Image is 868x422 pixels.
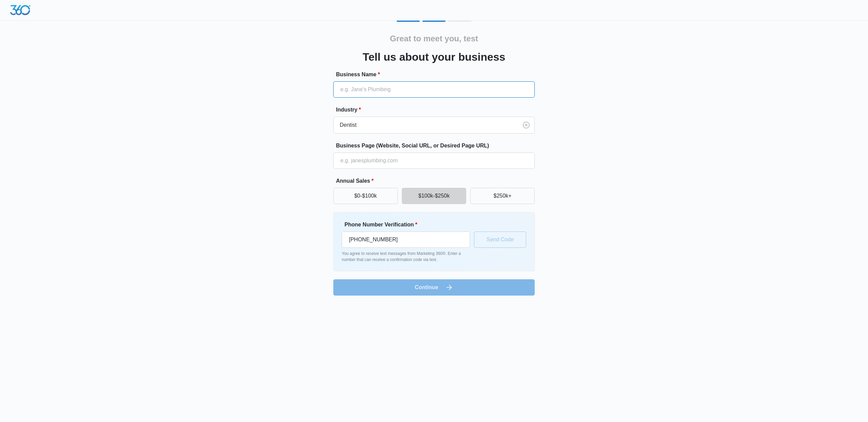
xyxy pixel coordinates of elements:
[363,49,506,65] h3: Tell us about your business
[336,106,537,114] label: Industry
[333,188,398,204] button: $0-$100k
[336,177,537,185] label: Annual Sales
[333,153,535,169] input: e.g. janesplumbing.com
[521,120,532,130] button: Clear
[336,142,537,150] label: Business Page (Website, Social URL, or Desired Page URL)
[333,81,535,98] input: e.g. Jane's Plumbing
[470,188,535,204] button: $250k+
[344,221,473,229] label: Phone Number Verification
[402,188,466,204] button: $100k-$250k
[390,33,478,45] h2: Great to meet you, test
[342,232,470,248] input: Ex. +1-555-555-5555
[342,250,470,263] p: You agree to receive text messages from Marketing 360®. Enter a number that can receive a confirm...
[336,71,537,79] label: Business Name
